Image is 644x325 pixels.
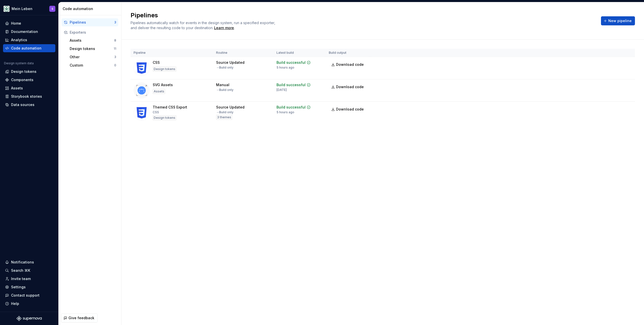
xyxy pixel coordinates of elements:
[70,55,114,60] div: Other
[216,66,233,70] div: → Build only
[273,49,326,57] th: Latest build
[11,301,19,306] div: Help
[214,25,234,30] a: Learn more
[216,88,233,92] div: → Build only
[216,105,245,110] div: Source Updated
[11,86,23,91] div: Assets
[70,63,114,68] div: Custom
[3,76,55,84] a: Components
[153,67,176,72] div: Design tokens
[11,276,31,281] div: Invite team
[3,84,55,92] a: Assets
[4,6,10,12] img: df5db9ef-aba0-4771-bf51-9763b7497661.png
[1,3,57,14] button: Mein LebenS
[61,313,98,322] button: Give feedback
[114,63,116,67] div: 0
[153,60,160,65] div: CSS
[4,61,34,65] div: Design system data
[608,18,632,23] span: New pipeline
[68,315,94,320] span: Give feedback
[216,110,233,114] div: → Build only
[601,16,635,25] button: New pipeline
[276,105,306,110] div: Build successful
[114,55,116,59] div: 3
[62,18,118,26] button: Pipelines3
[68,36,118,44] button: Assets8
[276,60,306,65] div: Build successful
[3,92,55,100] a: Storybook stories
[153,110,159,114] div: CSS
[213,49,273,57] th: Routine
[217,115,231,119] span: 3 themes
[3,68,55,76] a: Design tokens
[12,6,32,11] div: Mein Leben
[329,60,367,69] a: Download code
[11,102,34,107] div: Data sources
[11,293,39,298] div: Contact support
[276,110,294,114] div: 5 hours ago
[11,94,42,99] div: Storybook stories
[213,26,235,30] span: .
[11,69,36,74] div: Design tokens
[70,30,116,35] div: Exporters
[11,21,21,26] div: Home
[114,38,116,42] div: 8
[276,88,287,92] div: [DATE]
[3,44,55,52] a: Code automation
[17,316,42,321] svg: Supernova Logo
[153,82,173,87] div: SVG Assets
[3,291,55,299] button: Contact support
[336,62,364,67] span: Download code
[276,82,306,87] div: Build successful
[153,115,176,120] div: Design tokens
[11,268,30,273] div: Search ⌘K
[68,61,118,69] button: Custom0
[216,82,229,87] div: Manual
[52,7,53,11] div: S
[11,37,27,42] div: Analytics
[3,19,55,27] a: Home
[329,82,367,91] a: Download code
[336,84,364,89] span: Download code
[276,66,294,70] div: 5 hours ago
[131,49,213,57] th: Pipeline
[326,49,370,57] th: Build output
[3,28,55,36] a: Documentation
[11,29,38,34] div: Documentation
[131,21,276,30] span: Pipelines automatically watch for events in the design system, run a specified exporter, and deli...
[3,283,55,291] a: Settings
[3,275,55,283] a: Invite team
[11,77,33,82] div: Components
[11,46,42,51] div: Code automation
[3,266,55,275] button: Search ⌘K
[336,107,364,112] span: Download code
[216,60,245,65] div: Source Updated
[153,105,187,110] div: Themed CSS Export
[131,11,595,19] h2: Pipelines
[63,6,119,11] div: Code automation
[11,285,26,290] div: Settings
[153,89,165,94] div: Assets
[11,260,34,265] div: Notifications
[114,47,116,51] div: 11
[3,258,55,266] button: Notifications
[114,20,116,24] div: 3
[329,105,367,114] a: Download code
[3,300,55,308] button: Help
[68,53,118,61] button: Other3
[70,38,114,43] div: Assets
[70,46,114,51] div: Design tokens
[68,45,118,53] button: Design tokens11
[3,101,55,109] a: Data sources
[3,36,55,44] a: Analytics
[70,20,114,25] div: Pipelines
